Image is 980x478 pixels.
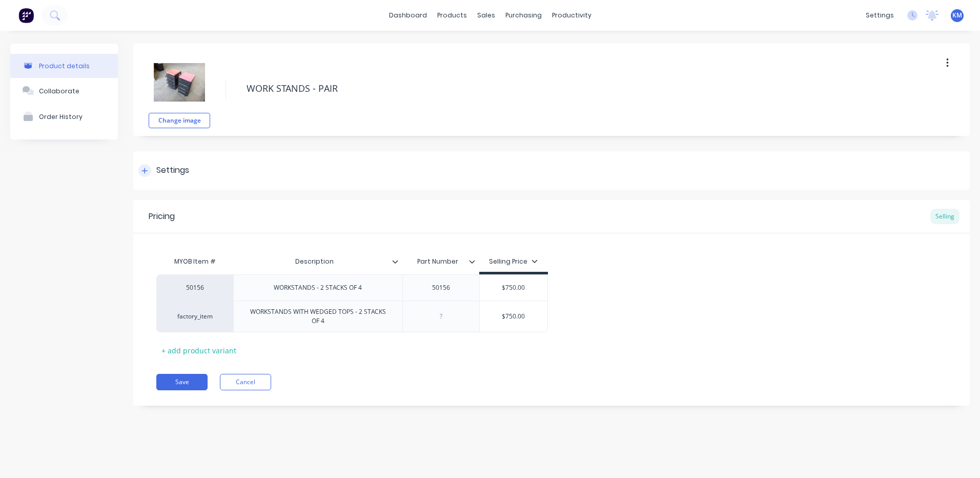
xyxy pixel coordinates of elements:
[415,281,466,294] div: 50156
[18,8,34,23] img: Factory
[156,301,548,332] div: factory_itemWORKSTANDS WITH WEDGED TOPS - 2 STACKS OF 4$750.00
[930,209,959,224] div: Selling
[238,305,398,328] div: WORKSTANDS WITH WEDGED TOPS - 2 STACKS OF 4
[156,251,233,272] div: MYOB Item #
[149,113,210,128] button: Change image
[480,275,548,301] div: $750.00
[489,257,538,266] div: Selling Price
[10,54,118,78] button: Product details
[39,113,83,121] div: Order History
[472,8,500,23] div: sales
[149,210,175,223] div: Pricing
[220,374,271,390] button: Cancel
[241,76,886,101] textarea: WORK STANDS - PAIR
[10,78,118,104] button: Collaborate
[384,8,432,23] a: dashboard
[156,343,241,358] div: + add product variant
[861,8,899,23] div: settings
[402,249,473,274] div: Part Number
[10,104,118,129] button: Order History
[266,281,370,294] div: WORKSTANDS - 2 STACKS OF 4
[402,251,479,272] div: Part Number
[156,274,548,301] div: 50156WORKSTANDS - 2 STACKS OF 450156$750.00
[149,51,210,128] div: fileChange image
[233,249,396,274] div: Description
[500,8,547,23] div: purchasing
[39,62,90,70] div: Product details
[167,283,223,292] div: 50156
[547,8,597,23] div: productivity
[156,164,189,177] div: Settings
[952,11,962,20] span: KM
[39,87,79,95] div: Collaborate
[167,312,223,321] div: factory_item
[156,374,208,390] button: Save
[432,8,472,23] div: products
[480,304,548,329] div: $750.00
[154,56,205,108] img: file
[233,251,402,272] div: Description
